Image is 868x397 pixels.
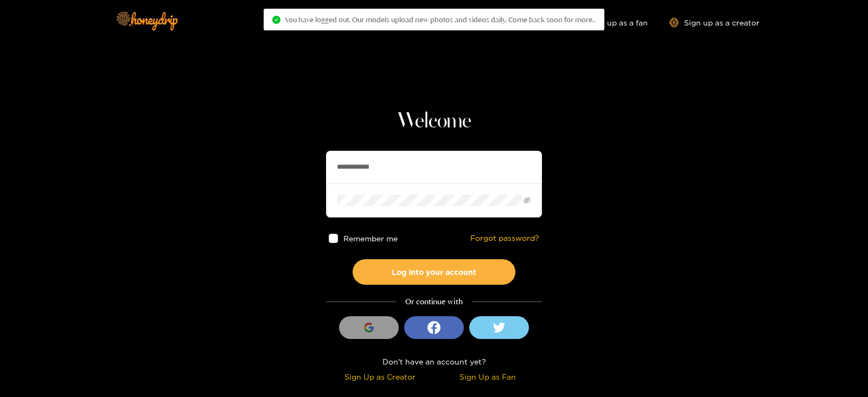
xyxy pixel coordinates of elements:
span: check-circle [272,16,280,24]
div: Sign Up as Creator [329,370,431,383]
span: Remember me [343,234,398,242]
button: Log into your account [353,259,515,285]
div: Sign Up as Fan [437,370,539,383]
div: Don't have an account yet? [326,355,542,368]
div: Or continue with [326,296,542,308]
span: eye-invisible [524,197,531,204]
span: You have logged out. Our models upload new photos and videos daily. Come back soon for more.. [285,15,596,24]
h1: Welcome [326,108,542,135]
a: Sign up as a fan [573,18,648,27]
a: Sign up as a creator [669,18,759,27]
a: Forgot password? [470,234,539,243]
